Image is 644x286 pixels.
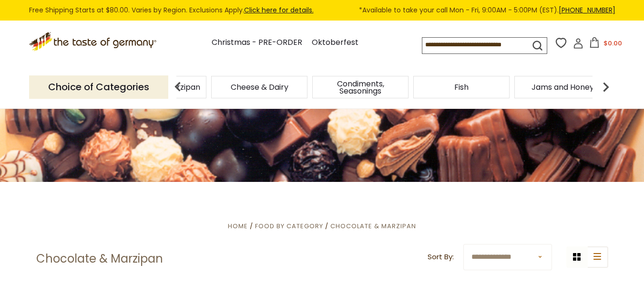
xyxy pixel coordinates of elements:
div: Free Shipping Starts at $80.00. Varies by Region. Exclusions Apply. [29,5,615,16]
a: Christmas - PRE-ORDER [212,36,302,49]
span: *Available to take your call Mon - Fri, 9:00AM - 5:00PM (EST). [359,5,615,16]
a: Click here for details. [244,5,314,15]
h1: Chocolate & Marzipan [36,252,163,266]
a: Oktoberfest [312,36,358,49]
a: Jams and Honey [532,84,594,91]
a: Home [228,222,248,231]
button: $0.00 [585,37,626,52]
p: Choice of Categories [29,75,168,99]
a: Chocolate & Marzipan [330,222,416,231]
a: [PHONE_NUMBER] [559,5,615,15]
a: Food By Category [255,222,323,231]
label: Sort By: [428,251,454,263]
a: Cheese & Dairy [231,84,288,91]
a: Fish [454,84,469,91]
span: $0.00 [603,39,622,48]
img: next arrow [596,77,615,96]
a: Condiments, Seasonings [315,80,406,95]
img: previous arrow [168,77,187,96]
